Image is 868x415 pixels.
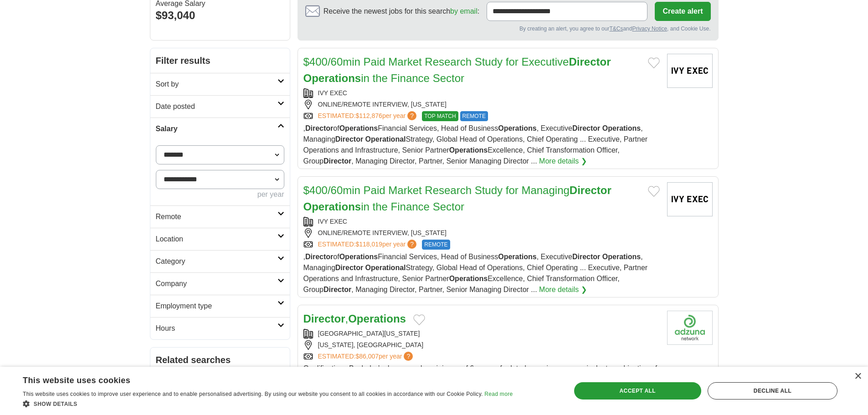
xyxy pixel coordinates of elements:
[609,26,623,32] a: T&Cs
[365,264,406,272] strong: Operational
[156,7,284,24] div: $93,040
[150,73,290,95] a: Sort by
[602,253,641,261] strong: Operations
[339,124,378,132] strong: Operations
[303,100,660,109] div: ONLINE/REMOTE INTERVIEW, [US_STATE]
[150,228,290,250] a: Location
[156,211,277,222] h2: Remote
[407,240,416,249] span: ?
[355,241,382,248] span: $118,019
[303,200,361,213] strong: Operations
[23,391,483,397] span: This website uses cookies to improve user experience and to enable personalised advertising. By u...
[339,253,378,261] strong: Operations
[324,157,351,165] strong: Director
[648,186,660,197] button: Add to favorite jobs
[303,329,660,338] div: [GEOGRAPHIC_DATA][US_STATE]
[303,72,361,84] strong: Operations
[324,6,479,17] span: Receive the newest jobs for this search :
[303,56,611,84] a: $400/60min Paid Market Research Study for ExecutiveDirector Operationsin the Finance Sector
[854,373,861,380] div: Close
[305,25,711,33] div: By creating an alert, you agree to our and , and Cookie Use.
[318,89,347,97] a: IVY EXEC
[450,7,478,15] a: by email
[413,314,425,325] button: Add to favorite jobs
[498,124,536,132] strong: Operations
[574,382,701,400] div: Accept all
[303,340,660,350] div: [US_STATE], [GEOGRAPHIC_DATA]
[648,57,660,68] button: Add to favorite jobs
[23,399,513,408] div: Show details
[422,111,458,121] span: TOP MATCH
[667,311,713,345] img: Company logo
[404,352,413,361] span: ?
[34,401,77,407] span: Show details
[150,250,290,272] a: Category
[449,146,488,154] strong: Operations
[150,272,290,295] a: Company
[365,135,406,143] strong: Operational
[570,184,611,196] strong: Director
[156,256,277,267] h2: Category
[602,124,641,132] strong: Operations
[539,156,587,167] a: More details ❯
[150,317,290,339] a: Hours
[569,56,611,68] strong: Director
[303,228,660,238] div: ONLINE/REMOTE INTERVIEW, [US_STATE]
[335,135,363,143] strong: Director
[348,313,406,325] strong: Operations
[303,313,406,325] a: Director,Operations
[303,124,648,165] span: , of Financial Services, Head of Business , Executive , Managing Strategy, Global Head of Operati...
[156,323,277,334] h2: Hours
[572,253,600,261] strong: Director
[324,286,351,293] strong: Director
[305,124,333,132] strong: Director
[150,205,290,228] a: Remote
[539,284,587,295] a: More details ❯
[572,124,600,132] strong: Director
[156,278,277,289] h2: Company
[318,240,419,250] a: ESTIMATED:$118,019per year?
[303,313,345,325] strong: Director
[407,111,416,120] span: ?
[150,95,290,118] a: Date posted
[318,111,419,121] a: ESTIMATED:$112,876per year?
[150,295,290,317] a: Employment type
[449,275,488,282] strong: Operations
[303,253,648,293] span: , of Financial Services, Head of Business , Executive , Managing Strategy, Global Head of Operati...
[303,364,657,394] span: Qualifications Bachelor’s degree and a minimum of 6 years of related experience or equivalent com...
[156,123,277,134] h2: Salary
[23,372,490,386] div: This website uses cookies
[156,79,277,90] h2: Sort by
[484,391,513,397] a: Read more, opens a new window
[318,352,415,361] a: ESTIMATED:$86,007per year?
[355,353,379,360] span: $86,007
[156,353,284,367] h2: Related searches
[156,301,277,312] h2: Employment type
[422,240,450,250] span: REMOTE
[156,234,277,245] h2: Location
[632,26,667,32] a: Privacy Notice
[667,182,713,216] img: Ivy Exec logo
[498,253,536,261] strong: Operations
[305,253,333,261] strong: Director
[150,118,290,140] a: Salary
[335,264,363,272] strong: Director
[355,112,382,119] span: $112,876
[156,189,284,200] div: per year
[655,2,710,21] button: Create alert
[318,218,347,225] a: IVY EXEC
[667,54,713,88] img: Ivy Exec logo
[460,111,488,121] span: REMOTE
[156,101,277,112] h2: Date posted
[708,382,837,400] div: Decline all
[150,48,290,73] h2: Filter results
[303,184,611,213] a: $400/60min Paid Market Research Study for ManagingDirector Operationsin the Finance Sector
